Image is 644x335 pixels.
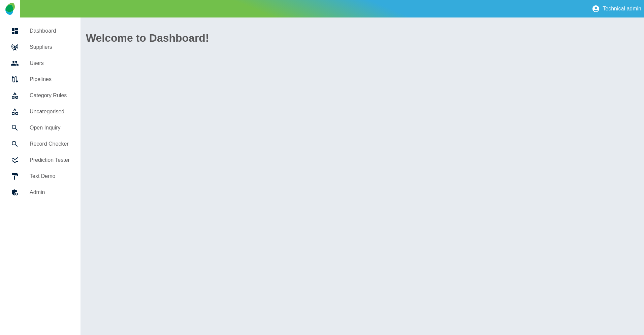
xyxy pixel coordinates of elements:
[589,2,644,15] button: Technical admin
[30,172,70,180] h5: Text Demo
[30,59,70,67] h5: Users
[30,75,70,83] h5: Pipelines
[30,156,70,164] h5: Prediction Tester
[30,188,70,196] h5: Admin
[5,184,75,200] a: Admin
[5,152,75,168] a: Prediction Tester
[30,108,70,116] h5: Uncategorised
[5,23,75,39] a: Dashboard
[603,6,641,12] p: Technical admin
[86,30,639,46] h1: Welcome to Dashboard!
[5,55,75,71] a: Users
[5,39,75,55] a: Suppliers
[30,140,70,148] h5: Record Checker
[5,168,75,184] a: Text Demo
[30,124,70,132] h5: Open Inquiry
[30,43,70,51] h5: Suppliers
[5,136,75,152] a: Record Checker
[5,71,75,87] a: Pipelines
[5,120,75,136] a: Open Inquiry
[30,91,70,100] h5: Category Rules
[30,27,70,35] h5: Dashboard
[5,3,14,15] img: Logo
[5,104,75,120] a: Uncategorised
[5,87,75,104] a: Category Rules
